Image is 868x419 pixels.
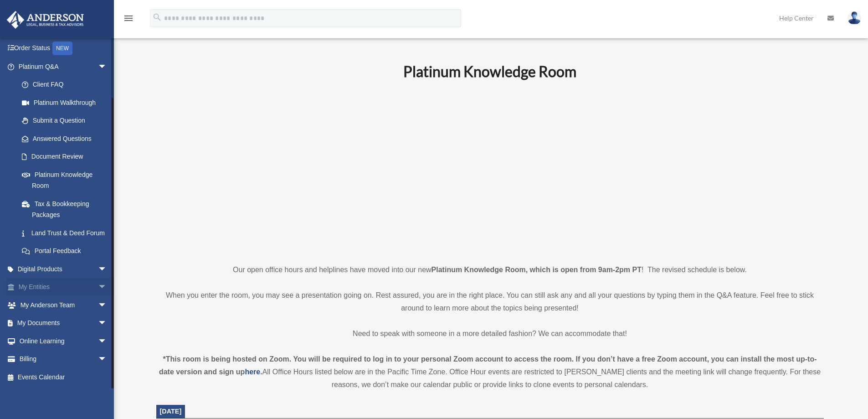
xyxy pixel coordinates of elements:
span: arrow_drop_down [98,332,116,351]
a: Answered Questions [13,129,121,148]
span: arrow_drop_down [98,57,116,76]
a: Events Calendar [6,368,121,386]
a: menu [123,16,134,24]
a: Tax & Bookkeeping Packages [13,195,121,224]
strong: . [260,368,262,376]
a: Document Review [13,148,121,166]
a: Platinum Knowledge Room [13,166,116,195]
a: Portal Feedback [13,242,121,260]
span: arrow_drop_down [98,350,116,369]
img: User Pic [847,11,861,25]
a: Submit a Question [13,112,121,130]
a: here [245,368,260,376]
iframe: 231110_Toby_KnowledgeRoom [353,93,627,247]
p: When you enter the room, you may see a presentation going on. Rest assured, you are in the right ... [156,289,824,315]
a: Online Learningarrow_drop_down [6,332,121,350]
b: Platinum Knowledge Room [403,62,576,80]
a: My Anderson Teamarrow_drop_down [6,296,121,314]
span: arrow_drop_down [98,296,116,315]
a: Land Trust & Deed Forum [13,224,121,242]
strong: Platinum Knowledge Room, which is open from 9am-2pm PT [431,266,642,274]
a: Digital Productsarrow_drop_down [6,260,121,278]
span: [DATE] [160,408,182,415]
a: My Documentsarrow_drop_down [6,314,121,332]
img: Anderson Advisors Platinum Portal [4,11,87,29]
p: Our open office hours and helplines have moved into our new ! The revised schedule is below. [156,264,824,276]
p: Need to speak with someone in a more detailed fashion? We can accommodate that! [156,327,824,340]
span: arrow_drop_down [98,314,116,333]
a: Order StatusNEW [6,39,121,58]
i: menu [123,13,134,24]
div: NEW [52,41,72,55]
a: Platinum Walkthrough [13,93,121,112]
a: Billingarrow_drop_down [6,350,121,368]
span: arrow_drop_down [98,260,116,279]
a: My Entitiesarrow_drop_down [6,278,121,296]
a: Client FAQ [13,76,121,94]
a: Platinum Q&Aarrow_drop_down [6,57,121,76]
i: search [152,12,162,22]
span: arrow_drop_down [98,278,116,297]
div: All Office Hours listed below are in the Pacific Time Zone. Office Hour events are restricted to ... [156,353,824,391]
strong: *This room is being hosted on Zoom. You will be required to log in to your personal Zoom account ... [159,355,817,376]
